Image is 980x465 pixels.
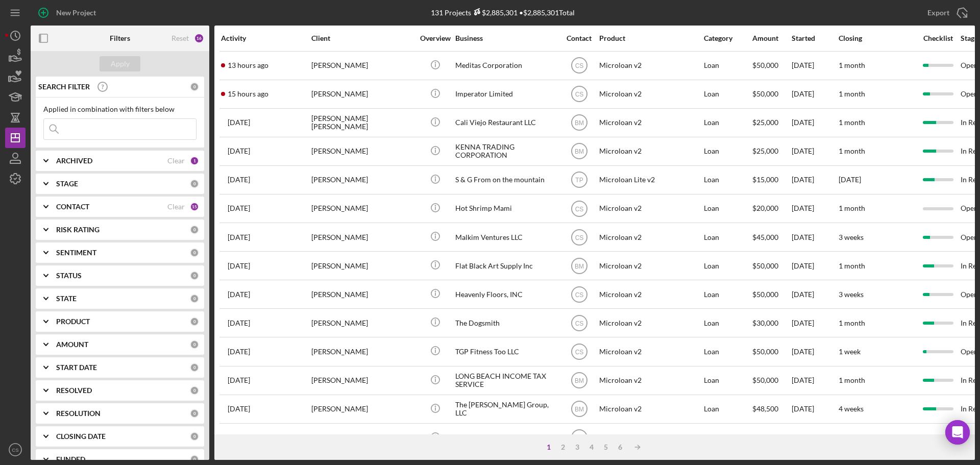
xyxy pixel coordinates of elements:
div: Microloan v2 [599,252,701,279]
time: 2025-09-03 00:58 [228,118,250,127]
div: Category [704,34,751,42]
div: Reset [171,34,189,42]
time: 2025-09-02 20:27 [228,147,250,155]
div: [PERSON_NAME] [311,52,413,79]
text: CS [575,234,583,241]
div: Clear [167,203,185,211]
div: [DATE] [792,166,838,193]
div: Microloan v2 [599,281,701,308]
button: CS [5,439,26,460]
div: [DATE] [792,396,838,423]
div: 0 [190,409,199,418]
div: [DATE] [792,338,838,365]
div: 3 [570,443,584,451]
div: Hot Shrimp Mami [455,195,557,222]
b: FUNDED [56,455,85,463]
div: 6 [613,443,627,451]
div: [DATE] [792,224,838,251]
b: START DATE [56,363,97,372]
span: $50,000 [752,61,778,69]
text: BM [575,262,584,270]
button: Export [917,3,975,23]
span: $50,000 [752,376,778,384]
time: 2025-08-29 21:00 [228,204,250,212]
div: 16 [194,33,204,43]
div: [DATE] [792,281,838,308]
time: 2025-08-29 16:01 [228,233,250,241]
time: 1 month [839,433,865,442]
div: S & G From on the mountain [455,166,557,193]
text: BM [575,406,584,413]
b: RESOLUTION [56,409,101,418]
time: 3 weeks [839,233,864,241]
div: 0 [190,294,199,303]
text: CS [575,349,583,356]
div: 1 [542,443,556,451]
text: CS [575,91,583,98]
span: $50,000 [752,261,778,270]
div: Clear [167,157,185,165]
div: 0 [190,317,199,326]
div: Contact [560,34,598,42]
div: Loan [704,338,751,365]
div: Microloan v2 [599,52,701,79]
div: 131 Projects • $2,885,301 Total [431,8,575,17]
text: BM [575,148,584,155]
div: [PERSON_NAME] [311,224,413,251]
button: Apply [100,56,140,71]
div: The Dogsmith [455,309,557,336]
time: 2025-09-04 03:30 [228,61,268,69]
time: 1 month [839,376,865,384]
div: Loan [704,424,751,451]
div: KENNA TRADING CORPORATION [455,138,557,165]
b: PRODUCT [56,317,90,326]
text: CS [575,434,583,442]
div: Loan [704,396,751,423]
div: Closing [839,34,915,42]
div: Microloan v2 [599,367,701,394]
span: $30,000 [752,319,778,327]
b: STATE [56,295,77,303]
div: Loan [704,109,751,136]
time: 1 month [839,61,865,69]
text: BM [575,119,584,127]
time: 1 month [839,146,865,155]
time: 2025-08-26 17:34 [228,433,250,442]
b: SEARCH FILTER [38,83,90,91]
time: 2025-08-27 20:10 [228,348,250,356]
span: $50,000 [752,290,778,299]
div: Microloan v2 [599,396,701,423]
time: 4 weeks [839,404,864,413]
b: Filters [110,34,130,42]
div: Loan [704,309,751,336]
time: 3 weeks [839,290,864,299]
div: 5 [599,443,613,451]
span: $15,000 [752,175,778,184]
div: TGP Fitness Too LLC [455,338,557,365]
div: Loan [704,138,751,165]
div: [DATE] [792,424,838,451]
div: 0 [190,225,199,234]
div: New Project [56,3,96,23]
div: $2,885,301 [471,8,518,17]
span: $25,000 [752,146,778,155]
div: Amount [752,34,791,42]
div: Export [927,3,949,23]
text: CS [12,447,18,453]
div: Microloan v2 [599,424,701,451]
div: 0 [190,455,199,464]
b: RESOLVED [56,386,92,395]
div: Microloan v2 [599,224,701,251]
div: 15 [190,202,199,211]
div: Microloan Lite v2 [599,166,701,193]
b: CLOSING DATE [56,432,106,440]
time: 2025-08-26 20:40 [228,376,250,384]
div: [PERSON_NAME] [311,138,413,165]
time: 2025-09-04 00:51 [228,90,268,98]
time: 2025-09-02 14:37 [228,176,250,184]
div: Client [311,34,413,42]
div: Loan [704,52,751,79]
div: Malkim Ventures LLC [455,224,557,251]
b: AMOUNT [56,340,88,349]
div: [DATE] [792,252,838,279]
